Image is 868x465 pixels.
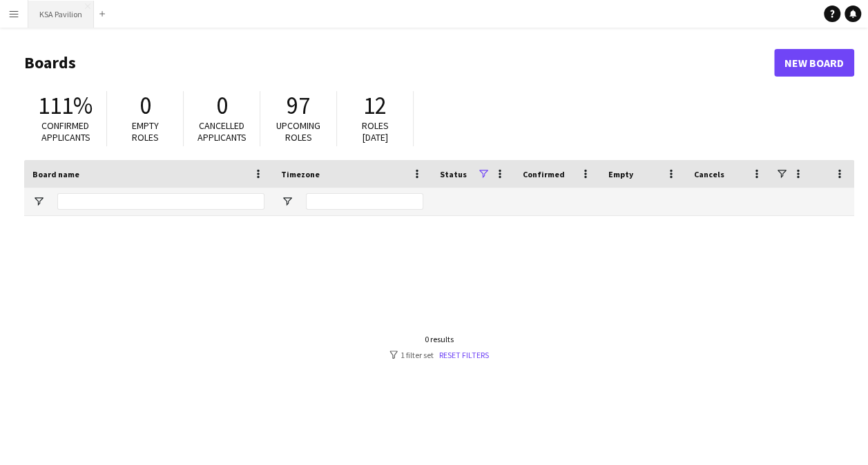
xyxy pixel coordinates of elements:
span: Upcoming roles [276,119,320,144]
button: KSA Pavilion [28,1,94,28]
span: 12 [363,90,387,121]
span: Empty [608,169,633,179]
button: Open Filter Menu [281,195,293,208]
div: 0 results [389,334,489,344]
input: Board name Filter Input [57,193,264,210]
a: Reset filters [439,350,489,360]
span: 111% [38,90,93,121]
span: Roles [DATE] [362,119,389,144]
span: Board name [32,169,79,179]
button: Open Filter Menu [32,195,45,208]
span: 0 [216,90,228,121]
span: Confirmed [523,169,565,179]
span: Cancelled applicants [197,119,247,144]
span: Timezone [281,169,320,179]
span: Cancels [694,169,724,179]
div: 1 filter set [389,350,489,360]
h1: Boards [24,52,774,73]
span: Empty roles [132,119,159,144]
span: Status [440,169,467,179]
span: Confirmed applicants [41,119,90,144]
span: 97 [287,90,310,121]
a: New Board [774,49,854,77]
span: 0 [139,90,151,121]
input: Timezone Filter Input [306,193,423,210]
